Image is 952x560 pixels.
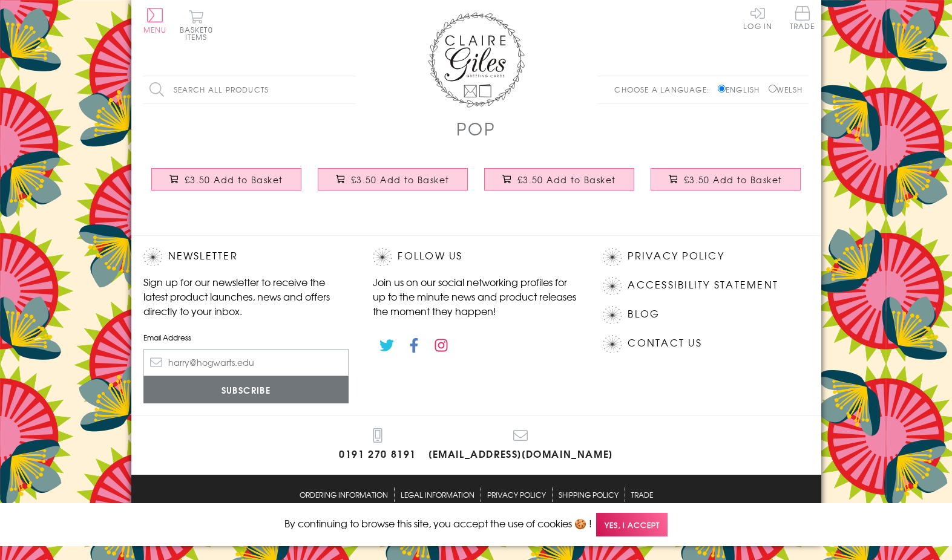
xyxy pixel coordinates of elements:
[428,12,525,108] img: Claire Giles Greetings Cards
[373,275,579,318] p: Join us on our social networking profiles for up to the minute news and product releases the mome...
[559,487,619,502] a: Shipping Policy
[143,248,349,266] h2: Newsletter
[769,84,803,95] label: Welsh
[484,168,634,190] button: £3.50 Add to Basket
[628,335,701,351] a: Contact Us
[143,332,349,343] label: Email Address
[401,487,474,502] a: Legal Information
[476,159,643,211] a: Father's Day Card, Robot, I'm Glad You're My Dad £3.50 Add to Basket
[339,428,416,463] a: 0191 270 8191
[180,10,213,41] button: Basket0 items
[143,76,355,103] input: Search all products
[517,174,616,186] span: £3.50 Add to Basket
[318,168,468,190] button: £3.50 Add to Basket
[151,168,301,190] button: £3.50 Add to Basket
[428,428,613,463] a: [EMAIL_ADDRESS][DOMAIN_NAME]
[684,174,783,186] span: £3.50 Add to Basket
[143,24,167,35] span: Menu
[143,349,349,376] input: harry@hogwarts.edu
[628,248,724,264] a: Privacy Policy
[643,159,809,211] a: Father's Day Card, Happy Father's Day, Press for Beer £3.50 Add to Basket
[790,6,815,32] a: Trade
[143,275,349,318] p: Sign up for our newsletter to receive the latest product launches, news and offers directly to yo...
[373,248,579,266] h2: Follow Us
[614,84,715,95] p: Choose a language:
[769,85,776,93] input: Welsh
[351,174,450,186] span: £3.50 Add to Basket
[143,376,349,403] input: Subscribe
[631,487,653,502] a: Trade
[185,174,283,186] span: £3.50 Add to Basket
[718,85,726,93] input: English
[718,84,766,95] label: English
[143,8,167,33] button: Menu
[651,168,801,190] button: £3.50 Add to Basket
[143,159,310,211] a: Father's Day Card, Newspapers, Peace and Quiet and Newspapers £3.50 Add to Basket
[310,159,476,211] a: Father's Day Card, Globe, Best Dad in the World £3.50 Add to Basket
[343,76,355,103] input: Search
[185,24,213,42] span: 0 items
[628,277,778,293] a: Accessibility Statement
[743,6,772,30] a: Log In
[487,487,546,502] a: Privacy Policy
[300,487,388,502] a: Ordering Information
[790,6,815,30] span: Trade
[456,116,495,141] h1: POP
[628,306,660,322] a: Blog
[596,513,668,536] span: Yes, I accept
